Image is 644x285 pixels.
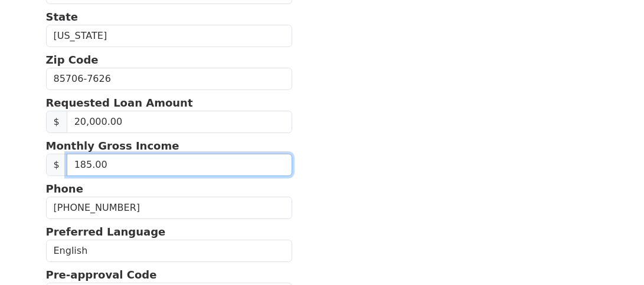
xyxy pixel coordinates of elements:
input: 0.00 [67,154,292,176]
p: Monthly Gross Income [46,138,292,154]
strong: Pre-approval Code [46,269,157,281]
input: Requested Loan Amount [67,111,292,133]
input: Phone [46,197,292,219]
input: Zip Code [46,68,292,90]
strong: Zip Code [46,54,99,66]
strong: Phone [46,183,83,195]
strong: Requested Loan Amount [46,97,193,109]
span: $ [46,154,67,176]
strong: Preferred Language [46,226,166,238]
span: $ [46,111,67,133]
strong: State [46,11,79,23]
